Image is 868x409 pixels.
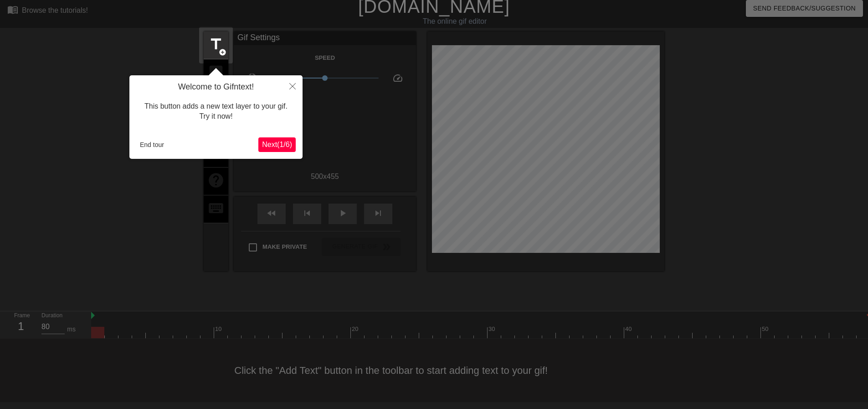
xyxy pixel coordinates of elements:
span: Next ( 1 / 6 ) [262,141,292,148]
div: This button adds a new text layer to your gif. Try it now! [136,92,296,131]
button: Next [258,137,296,152]
button: End tour [136,138,168,152]
button: Close [282,75,303,96]
h4: Welcome to Gifntext! [136,82,296,92]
